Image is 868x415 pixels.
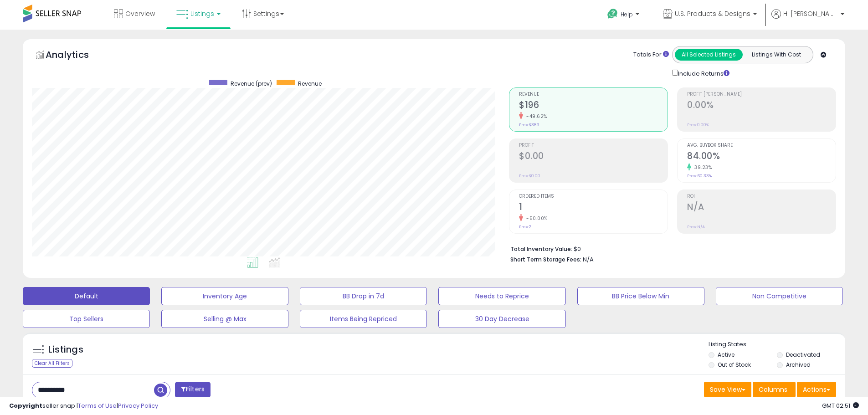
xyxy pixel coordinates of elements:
[797,382,836,397] button: Actions
[577,287,704,305] button: BB Price Below Min
[753,382,796,397] button: Columns
[665,68,740,78] div: Include Returns
[9,401,42,410] strong: Copyright
[298,80,322,87] span: Revenue
[9,402,158,410] div: seller snap | |
[716,287,843,305] button: Non Competitive
[78,401,117,410] a: Terms of Use
[438,310,565,328] button: 30 Day Decrease
[231,80,272,87] span: Revenue (prev)
[438,287,565,305] button: Needs to Reprice
[523,113,547,120] small: -49.62%
[48,343,83,356] h5: Listings
[822,401,859,410] span: 2025-08-10 02:51 GMT
[23,310,150,328] button: Top Sellers
[687,194,836,199] span: ROI
[519,173,540,179] small: Prev: $0.00
[161,310,288,328] button: Selling @ Max
[687,224,705,230] small: Prev: N/A
[46,48,107,63] h5: Analytics
[742,49,810,61] button: Listings With Cost
[190,9,214,18] span: Listings
[125,9,155,18] span: Overview
[523,215,548,222] small: -50.00%
[519,224,531,230] small: Prev: 2
[23,287,150,305] button: Default
[300,310,427,328] button: Items Being Repriced
[583,255,594,264] span: N/A
[118,401,158,410] a: Privacy Policy
[600,1,648,30] a: Help
[687,202,836,214] h2: N/A
[783,9,838,18] span: Hi [PERSON_NAME]
[786,351,820,359] label: Deactivated
[691,164,712,171] small: 39.23%
[519,151,668,163] h2: $0.00
[687,122,709,128] small: Prev: 0.00%
[519,143,668,148] span: Profit
[519,202,668,214] h2: 1
[510,245,572,253] b: Total Inventory Value:
[709,340,845,349] p: Listing States:
[759,385,787,394] span: Columns
[519,122,539,128] small: Prev: $389
[633,51,669,59] div: Totals For
[675,9,750,18] span: U.S. Products & Designs
[687,92,836,97] span: Profit [PERSON_NAME]
[687,151,836,163] h2: 84.00%
[607,8,618,20] i: Get Help
[32,359,72,368] div: Clear All Filters
[771,9,844,30] a: Hi [PERSON_NAME]
[510,243,829,254] li: $0
[621,10,633,18] span: Help
[687,143,836,148] span: Avg. Buybox Share
[675,49,743,61] button: All Selected Listings
[687,100,836,112] h2: 0.00%
[704,382,751,397] button: Save View
[718,361,751,369] label: Out of Stock
[510,256,581,263] b: Short Term Storage Fees:
[300,287,427,305] button: BB Drop in 7d
[175,382,211,398] button: Filters
[519,194,668,199] span: Ordered Items
[161,287,288,305] button: Inventory Age
[718,351,734,359] label: Active
[519,92,668,97] span: Revenue
[519,100,668,112] h2: $196
[687,173,712,179] small: Prev: 60.33%
[786,361,811,369] label: Archived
